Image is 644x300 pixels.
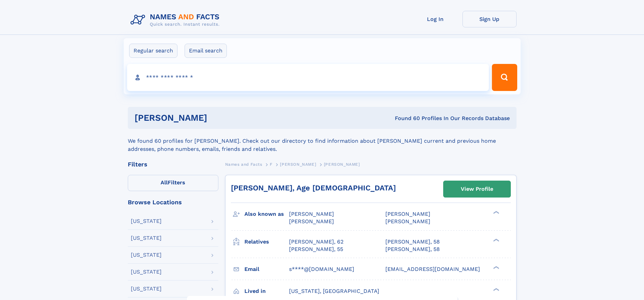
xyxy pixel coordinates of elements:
[185,44,227,58] label: Email search
[131,252,162,258] div: [US_STATE]
[289,238,343,246] a: [PERSON_NAME], 62
[492,238,500,242] div: ❯
[128,199,218,205] div: Browse Locations
[225,160,262,168] a: Names and Facts
[492,287,500,292] div: ❯
[289,218,334,225] span: [PERSON_NAME]
[492,64,517,91] button: Search Button
[280,160,316,168] a: [PERSON_NAME]
[444,181,510,197] a: View Profile
[128,11,225,29] img: Logo Names and Facts
[385,246,440,253] a: [PERSON_NAME], 58
[244,285,289,297] h3: Lived in
[128,161,218,167] div: Filters
[461,181,493,197] div: View Profile
[385,211,430,217] span: [PERSON_NAME]
[244,263,289,275] h3: Email
[244,236,289,248] h3: Relatives
[301,115,510,122] div: Found 60 Profiles In Our Records Database
[385,238,440,246] a: [PERSON_NAME], 58
[289,288,379,294] span: [US_STATE], [GEOGRAPHIC_DATA]
[244,208,289,220] h3: Also known as
[135,114,301,122] h1: [PERSON_NAME]
[131,218,162,224] div: [US_STATE]
[280,162,316,167] span: [PERSON_NAME]
[385,218,430,225] span: [PERSON_NAME]
[408,11,462,27] a: Log In
[492,210,500,215] div: ❯
[385,266,480,272] span: [EMAIL_ADDRESS][DOMAIN_NAME]
[324,162,360,167] span: [PERSON_NAME]
[161,179,168,186] span: All
[270,160,272,168] a: F
[270,162,272,167] span: F
[131,286,162,292] div: [US_STATE]
[131,235,162,241] div: [US_STATE]
[289,246,343,253] a: [PERSON_NAME], 55
[462,11,517,27] a: Sign Up
[231,184,396,192] a: [PERSON_NAME], Age [DEMOGRAPHIC_DATA]
[129,44,177,58] label: Regular search
[128,129,517,153] div: We found 60 profiles for [PERSON_NAME]. Check out our directory to find information about [PERSON...
[128,175,218,191] label: Filters
[492,265,500,270] div: ❯
[131,269,162,275] div: [US_STATE]
[127,64,489,91] input: search input
[289,211,334,217] span: [PERSON_NAME]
